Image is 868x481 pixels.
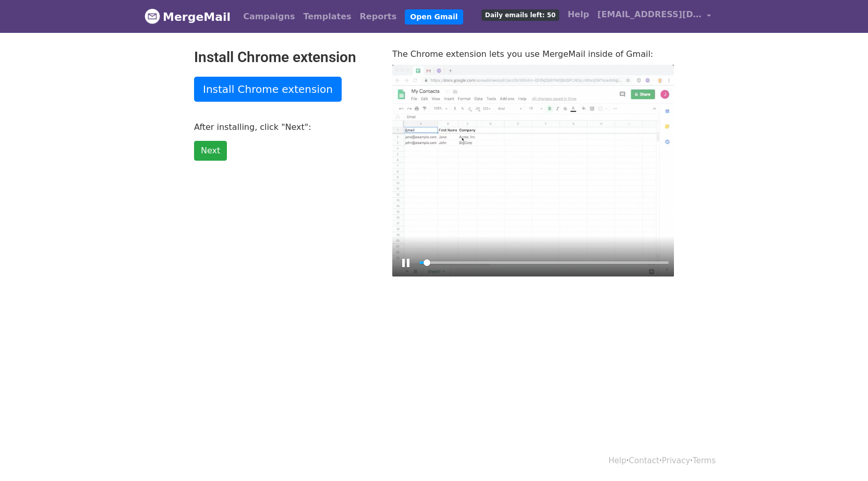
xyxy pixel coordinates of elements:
a: Help [563,4,593,25]
span: Daily emails left: 50 [481,9,559,21]
a: Contact [629,456,659,465]
img: MergeMail logo [144,8,160,24]
p: After installing, click "Next": [194,122,377,133]
a: [EMAIL_ADDRESS][DOMAIN_NAME] [593,4,715,29]
input: Seek [419,258,669,268]
a: Install Chrome extension [194,77,342,102]
a: Reports [356,6,401,27]
button: Play [397,255,414,271]
a: Templates [299,6,355,27]
a: Help [609,456,626,465]
a: Open Gmail [405,9,463,25]
p: The Chrome extension lets you use MergeMail inside of Gmail: [392,49,674,59]
span: [EMAIL_ADDRESS][DOMAIN_NAME] [597,8,702,21]
a: Privacy [662,456,690,465]
a: Campaigns [239,6,299,27]
a: Next [194,141,227,161]
a: Daily emails left: 50 [477,4,563,25]
h2: Install Chrome extension [194,49,377,66]
a: MergeMail [144,6,231,28]
a: Terms [693,456,716,465]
